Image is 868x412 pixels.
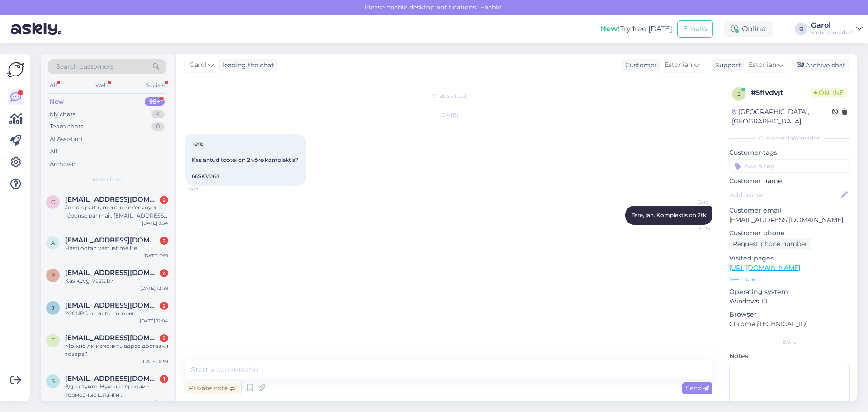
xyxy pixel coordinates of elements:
div: 4 [151,110,165,119]
span: Sergeypidbuzhskiy8@gmail.com [65,374,159,383]
p: Browser [729,310,850,319]
span: S [52,378,55,384]
div: AI Assistant [50,135,83,144]
div: [DATE] 9:34 [142,220,168,227]
span: Tetianashuvalova@gmail.com [65,334,159,342]
div: My chats [50,110,75,119]
div: Customer information [729,134,850,142]
div: [DATE] [185,111,712,119]
div: Web [94,80,109,91]
div: Archived [50,160,76,169]
p: Customer tags [729,148,850,157]
div: Socials [144,80,166,91]
div: 1 [160,375,168,383]
span: Anneliisjuhandi@gmail.com [65,236,159,244]
span: Tere Kas antud tootel on 2 võre komplektis? 66SKV068 [192,140,300,180]
div: Archive chat [792,59,849,71]
div: Chat started [185,92,712,100]
div: Je dois partir, merci de m'envoyer la réponse par mail. [EMAIL_ADDRESS][DOMAIN_NAME] [65,204,168,220]
span: Garol [676,199,710,205]
div: [DATE] 12:49 [140,285,168,292]
span: 10:13 [188,186,222,193]
span: c [51,199,55,205]
span: Estonian [665,60,692,70]
div: Здрастуйте. Нужны передние тормозные шланги . [65,383,168,399]
p: Customer phone [729,228,850,238]
div: 99+ [145,97,165,106]
p: Windows 10 [729,297,850,306]
span: 10:28 [676,225,710,232]
div: 2 [160,302,168,310]
div: Private note [185,382,239,394]
span: A [51,239,55,246]
span: Enable [477,3,504,11]
p: Customer name [729,176,850,186]
div: varuosamarket [811,29,853,36]
div: Garol [811,22,853,29]
span: 5 [737,90,741,97]
div: Kas keegi vastab? [65,277,168,285]
div: All [48,80,58,91]
div: 4 [160,269,168,277]
div: [DATE] 10:12 [141,399,168,406]
button: Emails [677,20,713,38]
div: Hästi ootan vastust meilile [65,244,168,252]
div: G [795,23,807,35]
span: R [51,272,55,279]
div: [DATE] 12:04 [140,317,168,324]
span: Estonian [749,60,776,70]
p: [EMAIL_ADDRESS][DOMAIN_NAME] [729,215,850,225]
div: [DATE] 11:59 [142,358,168,365]
span: T [52,337,55,344]
div: 200NRC on auto number [65,309,168,317]
a: [URL][DOMAIN_NAME] [729,264,800,272]
div: Customer [622,61,657,70]
span: Garol [189,60,207,70]
b: New! [600,24,620,33]
div: Можно ли изменить адрес доставки товара? [65,342,168,358]
span: Send [686,384,709,392]
input: Add name [730,190,840,200]
span: Online [811,88,847,98]
div: [GEOGRAPHIC_DATA], [GEOGRAPHIC_DATA] [732,107,832,126]
span: cedterrasson@live.fr [65,195,159,204]
div: Try free [DATE]: [600,24,674,34]
div: 2 [160,334,168,342]
div: Extra [729,338,850,346]
div: leading the chat [219,61,274,70]
div: # 5flvdvjt [751,87,811,98]
span: J [52,304,54,311]
span: Jaanus.helde@gmail.com [65,301,159,309]
div: Online [724,21,773,37]
span: Ranetandrejev95@gmail.com [65,269,159,277]
div: All [50,147,57,156]
p: Chrome [TECHNICAL_ID] [729,319,850,329]
p: Visited pages [729,254,850,263]
div: 2 [160,237,168,245]
p: See more ... [729,275,850,284]
div: 0 [151,122,165,131]
div: Support [712,61,741,70]
input: Add a tag [729,159,850,173]
div: Request phone number [729,238,811,250]
div: [DATE] 9:19 [143,252,168,259]
p: Operating system [729,287,850,297]
span: Search customers [56,62,113,71]
div: 2 [160,196,168,204]
span: New chats [93,175,122,184]
p: Customer email [729,206,850,215]
div: New [50,97,64,106]
span: Tere, jah. Komplektis on 2tk [632,212,706,218]
img: Askly Logo [7,61,24,78]
p: Notes [729,351,850,361]
a: Garolvaruosamarket [811,22,863,36]
div: Team chats [50,122,83,131]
